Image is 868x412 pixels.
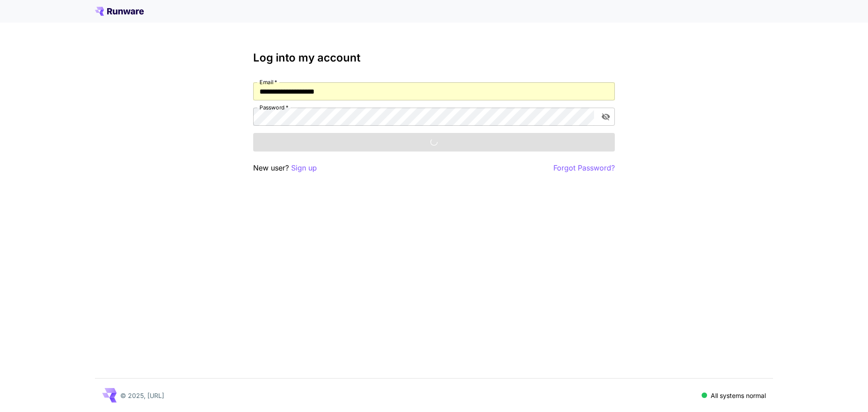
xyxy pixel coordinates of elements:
label: Email [259,78,277,86]
button: Sign up [291,162,317,174]
p: © 2025, [URL] [120,391,164,400]
p: All systems normal [711,391,766,400]
label: Password [259,104,288,111]
button: toggle password visibility [598,109,614,125]
h3: Log into my account [253,52,615,64]
button: Forgot Password? [553,162,615,174]
p: New user? [253,162,317,174]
